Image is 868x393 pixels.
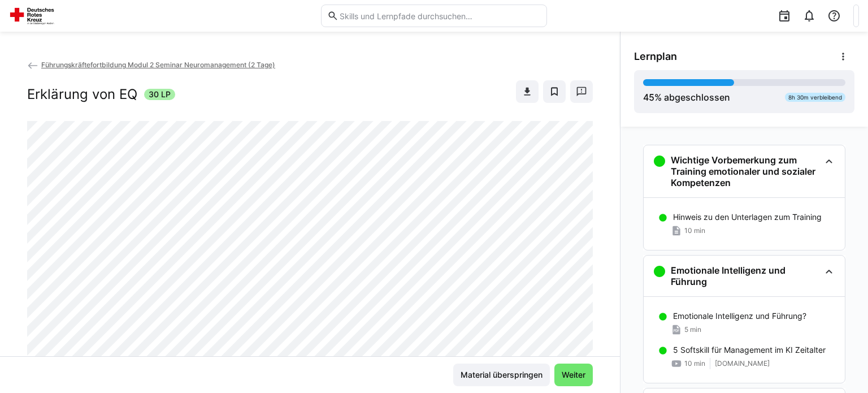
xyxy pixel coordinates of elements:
[715,359,770,368] span: [DOMAIN_NAME]
[554,364,593,386] button: Weiter
[684,359,705,368] span: 10 min
[634,50,677,63] span: Lernplan
[673,310,806,322] p: Emotionale Intelligenz und Führung?
[338,11,541,21] input: Skills und Lernpfade durchsuchen…
[643,92,654,103] span: 45
[41,61,275,69] span: Führungskräftefortbildung Modul 2 Seminar Neuromanagement (2 Tage)
[27,61,275,69] a: Führungskräftefortbildung Modul 2 Seminar Neuromanagement (2 Tage)
[459,369,544,381] span: Material überspringen
[684,226,705,235] span: 10 min
[684,325,701,334] span: 5 min
[560,369,587,381] span: Weiter
[643,90,730,104] div: % abgeschlossen
[453,364,550,386] button: Material überspringen
[673,211,822,223] p: Hinweis zu den Unterlagen zum Training
[785,93,845,102] div: 8h 30m verbleibend
[671,265,820,287] h3: Emotionale Intelligenz und Führung
[27,86,137,103] h2: Erklärung von EQ
[149,89,171,100] span: 30 LP
[671,154,820,188] h3: Wichtige Vorbemerkung zum Training emotionaler und sozialer Kompetenzen
[673,344,826,356] p: 5 Softskill für Management im KI Zeitalter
